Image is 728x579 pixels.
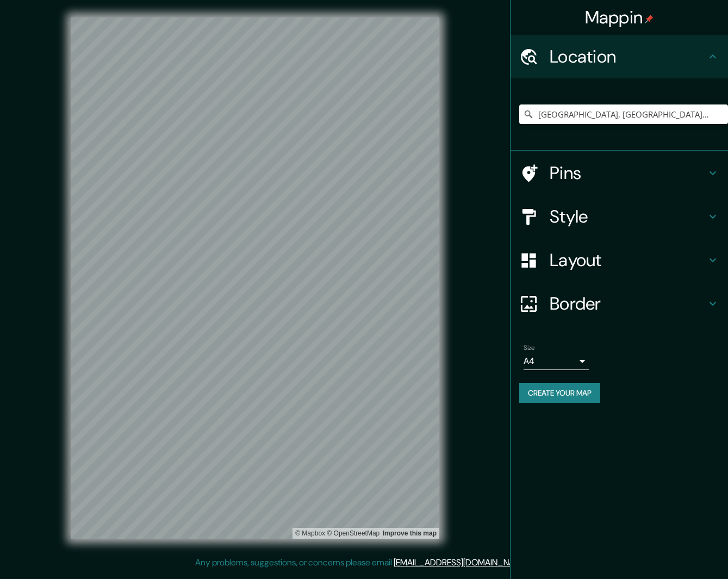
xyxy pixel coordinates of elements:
canvas: Map [71,17,439,539]
div: Location [511,35,728,78]
button: Create your map [519,383,600,403]
label: Size [524,343,535,353]
div: A4 [524,353,589,370]
img: pin-icon.png [645,15,654,23]
a: Mapbox [295,529,325,537]
a: [EMAIL_ADDRESS][DOMAIN_NAME] [394,557,528,568]
h4: Style [550,206,706,227]
iframe: Help widget launcher [631,537,716,567]
a: OpenStreetMap [327,529,379,537]
h4: Location [550,46,706,67]
div: Layout [511,238,728,282]
h4: Layout [550,249,706,271]
h4: Border [550,293,706,315]
div: Border [511,282,728,325]
div: Style [511,195,728,238]
a: Map feedback [383,529,437,537]
input: Pick your city or area [519,104,728,124]
h4: Mappin [585,7,654,28]
p: Any problems, suggestions, or concerns please email . [195,556,530,569]
h4: Pins [550,162,706,184]
div: Pins [511,151,728,195]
